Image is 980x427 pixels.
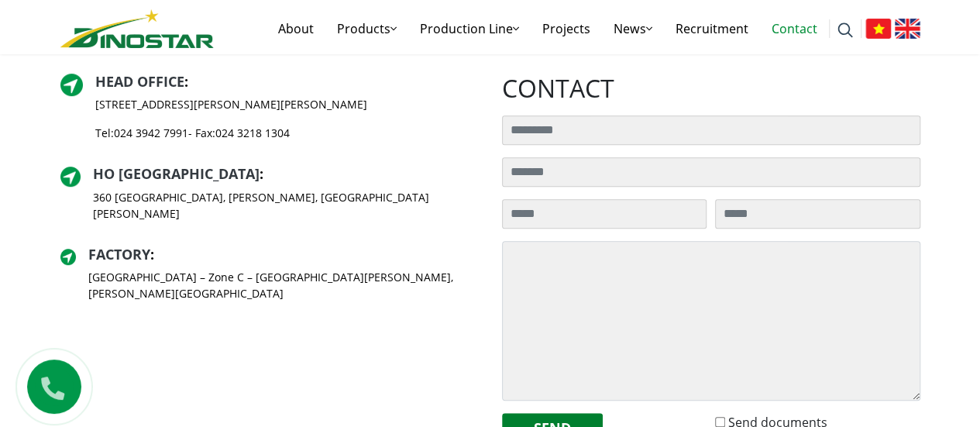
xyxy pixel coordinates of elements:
[114,126,188,140] a: 024 3942 7991
[60,9,214,48] img: logo
[502,74,920,103] h2: contact
[664,4,760,53] a: Recruitment
[325,4,408,53] a: Products
[95,74,367,91] h2: :
[865,19,891,39] img: Tiếng Việt
[95,125,367,141] p: Tel: - Fax:
[60,167,81,187] img: directer
[60,74,83,96] img: directer
[95,72,184,91] a: Head Office
[88,246,479,263] h2: :
[88,269,479,301] p: [GEOGRAPHIC_DATA] – Zone C – [GEOGRAPHIC_DATA][PERSON_NAME], [PERSON_NAME][GEOGRAPHIC_DATA]
[602,4,664,53] a: News
[88,245,150,263] a: Factory
[95,96,367,112] p: [STREET_ADDRESS][PERSON_NAME][PERSON_NAME]
[266,4,325,53] a: About
[837,22,853,38] img: search
[93,166,479,183] h2: :
[760,4,829,53] a: Contact
[895,19,920,39] img: English
[215,126,290,140] a: 024 3218 1304
[60,249,76,264] img: directer
[93,164,260,183] a: HO [GEOGRAPHIC_DATA]
[531,4,602,53] a: Projects
[93,189,479,222] p: 360 [GEOGRAPHIC_DATA], [PERSON_NAME], [GEOGRAPHIC_DATA][PERSON_NAME]
[408,4,531,53] a: Production Line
